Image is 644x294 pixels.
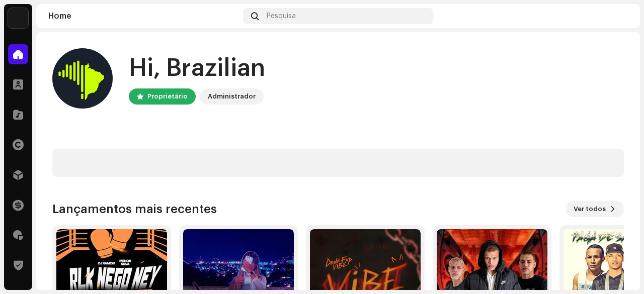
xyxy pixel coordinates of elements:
[8,8,28,28] img: 71bf27a5-dd94-4d93-852c-61362381b7db
[52,201,217,217] h3: Lançamentos mais recentes
[147,90,188,103] div: Proprietário
[612,8,628,24] img: 7b092bcd-1f7b-44aa-9736-f4bc5021b2f1
[129,52,265,84] div: Hi, Brazilian
[267,12,296,20] span: Pesquisa
[52,48,113,109] img: 7b092bcd-1f7b-44aa-9736-f4bc5021b2f1
[566,201,624,217] button: Ver todos
[574,199,606,219] span: Ver todos
[48,12,239,20] div: Home
[208,90,256,103] div: Administrador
